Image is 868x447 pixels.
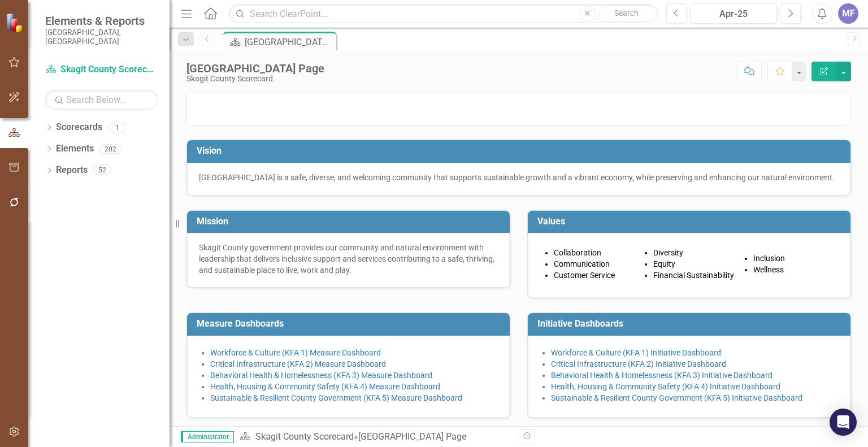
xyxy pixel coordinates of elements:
[653,247,736,258] p: Diversity
[56,121,102,134] a: Scorecards
[653,270,736,281] p: Financial Sustainability
[554,258,636,270] p: Communication
[108,123,126,132] div: 1
[197,319,504,329] h3: Measure Dashboards
[229,4,657,24] input: Search ClearPoint...
[181,431,234,442] span: Administrator
[45,14,158,28] span: Elements & Reports
[838,3,858,24] button: MF
[99,144,121,154] div: 202
[197,146,845,156] h3: Vision
[694,7,773,21] div: Apr-25
[197,216,504,227] h3: Mission
[551,393,802,402] a: Sustainable & Resilient County Government (KFA 5) Initiative Dashboard
[753,264,836,275] p: Wellness
[255,431,354,442] a: Skagit County Scorecard
[245,35,333,49] div: [GEOGRAPHIC_DATA] Page
[56,142,94,155] a: Elements
[690,3,777,24] button: Apr-25
[45,90,158,110] input: Search Below...
[186,62,324,75] div: [GEOGRAPHIC_DATA] Page
[537,216,845,227] h3: Values
[537,319,845,329] h3: Initiative Dashboards
[93,166,111,175] div: 52
[598,6,655,21] button: Search
[554,270,636,281] p: Customer Service
[551,348,721,357] a: Workforce & Culture (KFA 1) Initiative Dashboard
[551,359,726,368] a: Critical Infrastructure (KFA 2) Initiative Dashboard
[210,348,381,357] a: Workforce & Culture (KFA 1) Measure Dashboard
[240,431,510,444] div: »
[210,359,386,368] a: Critical Infrastructure (KFA 2) Measure Dashboard
[199,172,839,183] p: [GEOGRAPHIC_DATA] is a safe, diverse, and welcoming community that supports sustainable growth an...
[199,242,498,276] p: Skagit County government provides our community and natural environment with leadership that deli...
[554,247,636,258] p: Collaboration
[6,13,25,33] img: ClearPoint Strategy
[186,75,324,83] div: Skagit County Scorecard
[753,253,836,264] p: Inclusion
[210,382,440,391] a: Health, Housing & Community Safety (KFA 4) Measure Dashboard
[45,28,158,46] small: [GEOGRAPHIC_DATA], [GEOGRAPHIC_DATA]
[210,371,432,380] a: Behavioral Health & Homelessness (KFA 3) Measure Dashboard
[653,258,736,270] p: Equity
[56,164,88,177] a: Reports
[45,63,158,76] a: Skagit County Scorecard
[551,371,772,380] a: Behavioral Health & Homelessness (KFA 3) Initiative Dashboard
[614,8,639,18] span: Search
[358,431,466,442] div: [GEOGRAPHIC_DATA] Page
[210,393,462,402] a: Sustainable & Resilient County Government (KFA 5) Measure Dashboard
[551,382,780,391] a: Health, Housing & Community Safety (KFA 4) Initiative Dashboard
[830,409,857,436] div: Open Intercom Messenger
